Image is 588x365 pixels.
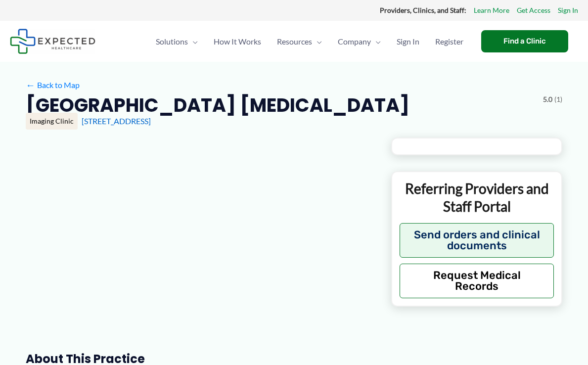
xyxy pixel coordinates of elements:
span: (1) [554,93,562,106]
a: CompanyMenu Toggle [330,24,389,59]
span: Solutions [156,24,188,59]
nav: Primary Site Navigation [148,24,471,59]
span: 5.0 [543,93,552,106]
span: Company [338,24,371,59]
a: Sign In [389,24,427,59]
a: ←Back to Map [26,78,80,92]
div: Imaging Clinic [26,113,78,130]
span: Menu Toggle [188,24,198,59]
a: Get Access [517,4,550,17]
span: Menu Toggle [312,24,322,59]
a: [STREET_ADDRESS] [82,116,151,126]
a: How It Works [206,24,269,59]
span: ← [26,80,35,90]
span: Sign In [397,24,419,59]
h2: [GEOGRAPHIC_DATA] [MEDICAL_DATA] [26,93,409,117]
a: Find a Clinic [481,30,568,52]
a: Learn More [474,4,509,17]
button: Request Medical Records [400,264,554,298]
a: Register [427,24,471,59]
span: Menu Toggle [371,24,381,59]
a: SolutionsMenu Toggle [148,24,206,59]
span: How It Works [214,24,261,59]
img: Expected Healthcare Logo - side, dark font, small [10,29,95,54]
span: Resources [277,24,312,59]
p: Referring Providers and Staff Portal [400,180,554,216]
strong: Providers, Clinics, and Staff: [380,6,466,14]
button: Send orders and clinical documents [400,223,554,258]
a: Sign In [558,4,578,17]
span: Register [435,24,463,59]
a: ResourcesMenu Toggle [269,24,330,59]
